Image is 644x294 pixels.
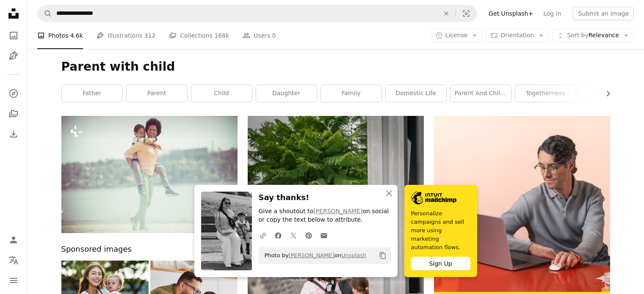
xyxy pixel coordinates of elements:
button: Sort byRelevance [552,29,634,42]
button: Language [5,252,22,269]
span: Sponsored images [61,243,132,256]
button: Clear [437,5,456,22]
a: child [191,85,252,102]
a: Explore [5,85,22,102]
a: togetherness [515,85,576,102]
a: Collections 168k [169,22,229,49]
img: file-1722962848292-892f2e7827caimage [434,116,610,292]
button: License [431,29,483,42]
a: domestic life [386,85,446,102]
img: Enjoying beach moments. Mother and son on the beach [61,116,238,233]
p: Give a shoutout to on social or copy the text below to attribute. [259,207,391,224]
a: Log in / Sign up [5,231,22,248]
a: Enjoying beach moments. Mother and son on the beach [61,170,238,178]
a: Home — Unsplash [5,5,22,24]
h1: Parent with child [61,59,610,74]
span: Photo by on [260,249,367,262]
a: childhood [580,85,641,102]
img: file-1690386555781-336d1949dad1image [411,192,456,204]
button: Submit an image [573,7,634,20]
a: Download History [5,126,22,143]
a: Share on Pinterest [301,227,316,244]
a: Share over email [316,227,332,244]
span: 168k [214,31,229,40]
h3: Say thanks! [259,192,391,204]
a: father [62,85,122,102]
button: Menu [5,272,22,289]
a: Collections [5,105,22,122]
span: Orientation [500,32,534,38]
a: [PERSON_NAME] [289,252,334,258]
a: Unsplash [341,252,366,258]
a: Photos [5,27,22,44]
span: License [445,32,468,38]
button: Orientation [486,29,549,42]
a: Users 0 [243,22,276,49]
a: family [321,85,381,102]
a: Share on Twitter [286,227,301,244]
a: daughter [256,85,317,102]
div: Sign Up [411,257,470,270]
span: Relevance [567,31,619,40]
button: Copy to clipboard [376,248,390,263]
a: [PERSON_NAME] [313,208,362,214]
a: parent and child hug [451,85,511,102]
button: scroll list to the right [600,85,610,102]
a: Personalize campaigns and sell more using marketing automation flows.Sign Up [404,185,477,277]
span: Personalize campaigns and sell more using marketing automation flows. [411,209,470,252]
button: Visual search [456,5,476,22]
a: parent [127,85,187,102]
a: Illustrations [5,47,22,64]
button: Search Unsplash [38,5,52,22]
span: Sort by [567,32,588,38]
span: 0 [272,31,276,40]
a: Illustrations 312 [97,22,155,49]
a: Get Unsplash+ [484,7,538,20]
a: Share on Facebook [271,227,286,244]
form: Find visuals sitewide [37,5,477,22]
span: 312 [144,31,156,40]
a: Log in [538,7,566,20]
